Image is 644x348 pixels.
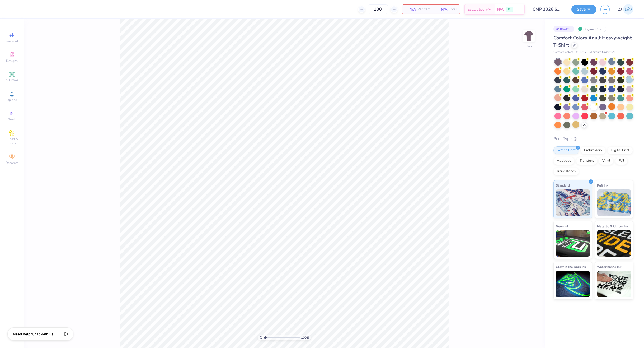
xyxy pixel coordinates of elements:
img: Zhor Junavee Antocan [623,4,633,15]
div: Transfers [576,157,597,165]
div: Print Type [553,136,633,142]
div: Rhinestones [553,168,579,175]
span: Clipart & logos [3,137,21,145]
span: Minimum Order: 12 + [589,50,616,54]
span: Est. Delivery [468,7,488,12]
span: FREE [507,7,512,11]
img: Standard [556,189,590,216]
div: Original Proof [577,26,606,32]
div: # 506449F [553,26,574,32]
span: Total [449,7,457,12]
a: ZJ [618,4,633,15]
span: Greek [8,117,16,122]
span: Image AI [6,39,18,43]
span: N/A [405,7,416,12]
div: Vinyl [599,157,614,165]
span: Add Text [6,78,18,82]
span: Puff Ink [597,183,608,188]
div: Embroidery [581,146,606,154]
span: # C1717 [576,50,587,54]
span: Decorate [6,161,18,165]
img: Puff Ink [597,189,631,216]
input: Untitled Design [529,4,567,15]
span: ZJ [618,6,622,12]
span: Per Item [417,7,430,12]
img: Back [524,31,534,41]
span: Upload [7,98,17,102]
strong: Need help? [13,332,32,337]
span: Standard [556,183,570,188]
span: N/A [437,7,447,12]
div: Applique [553,157,575,165]
span: Metallic & Glitter Ink [597,223,628,229]
span: Water based Ink [597,264,622,270]
img: Metallic & Glitter Ink [597,230,631,257]
span: Neon Ink [556,223,569,229]
span: Glow in the Dark Ink [556,264,586,270]
div: Foil [615,157,628,165]
img: Neon Ink [556,230,590,257]
span: 100 % [301,335,309,340]
span: Designs [6,59,18,63]
button: Save [571,5,596,14]
img: Glow in the Dark Ink [556,271,590,297]
span: N/A [497,7,504,12]
div: Back [525,44,532,49]
div: Screen Print [553,146,579,154]
span: Chat with us. [32,332,54,337]
div: Digital Print [607,146,633,154]
span: Comfort Colors Adult Heavyweight T-Shirt [553,35,632,48]
span: Comfort Colors [553,50,573,54]
input: – – [368,4,388,14]
img: Water based Ink [597,271,631,297]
